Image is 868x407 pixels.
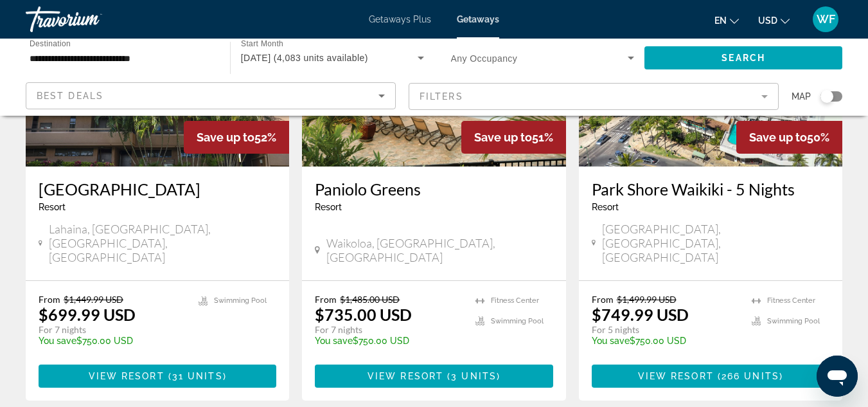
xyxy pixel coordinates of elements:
[736,121,842,154] div: 50%
[457,14,499,24] a: Getaways
[164,371,227,381] span: ( )
[315,365,553,388] button: View Resort(3 units)
[461,121,566,154] div: 51%
[184,121,289,154] div: 52%
[39,202,66,212] span: Resort
[89,371,164,381] span: View Resort
[39,305,136,324] p: $699.99 USD
[326,236,553,264] span: Waikoloa, [GEOGRAPHIC_DATA], [GEOGRAPHIC_DATA]
[592,365,829,388] button: View Resort(266 units)
[592,336,739,346] p: $750.00 USD
[49,222,277,264] span: Lahaina, [GEOGRAPHIC_DATA], [GEOGRAPHIC_DATA], [GEOGRAPHIC_DATA]
[241,40,283,48] span: Start Month
[792,87,811,105] span: Map
[714,11,739,30] button: Change language
[409,82,779,111] button: Filter
[315,179,553,199] a: Paniolo Greens
[369,14,431,24] a: Getaways Plus
[443,371,500,381] span: ( )
[451,371,497,381] span: 3 units
[37,88,385,104] mat-select: Sort by
[602,222,829,264] span: [GEOGRAPHIC_DATA], [GEOGRAPHIC_DATA], [GEOGRAPHIC_DATA]
[197,131,254,144] span: Save up to
[644,46,842,69] button: Search
[758,15,777,26] span: USD
[315,336,353,346] span: You save
[491,317,544,325] span: Swimming Pool
[749,131,807,144] span: Save up to
[722,53,765,63] span: Search
[592,324,739,336] p: For 5 nights
[714,15,727,26] span: en
[809,6,842,33] button: User Menu
[214,296,267,305] span: Swimming Pool
[592,179,829,199] a: Park Shore Waikiki - 5 Nights
[39,294,60,305] span: From
[315,336,462,346] p: $750.00 USD
[592,202,619,212] span: Resort
[368,371,443,381] span: View Resort
[714,371,783,381] span: ( )
[315,202,342,212] span: Resort
[592,294,614,305] span: From
[817,356,858,397] iframe: Button to launch messaging window
[617,294,677,305] span: $1,499.99 USD
[39,336,76,346] span: You save
[39,324,186,336] p: For 7 nights
[315,294,337,305] span: From
[26,3,154,36] a: Travorium
[474,131,532,144] span: Save up to
[315,324,462,336] p: For 7 nights
[638,371,714,381] span: View Resort
[39,365,276,388] button: View Resort(31 units)
[758,11,790,30] button: Change currency
[39,336,186,346] p: $750.00 USD
[37,91,103,101] span: Best Deals
[30,39,71,48] span: Destination
[491,296,539,305] span: Fitness Center
[817,13,835,26] span: WF
[767,296,815,305] span: Fitness Center
[340,294,400,305] span: $1,485.00 USD
[315,305,412,324] p: $735.00 USD
[172,371,223,381] span: 31 units
[64,294,123,305] span: $1,449.99 USD
[592,305,689,324] p: $749.99 USD
[592,336,630,346] span: You save
[39,179,276,199] a: [GEOGRAPHIC_DATA]
[722,371,779,381] span: 266 units
[451,53,518,64] span: Any Occupancy
[767,317,820,325] span: Swimming Pool
[241,53,368,63] span: [DATE] (4,083 units available)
